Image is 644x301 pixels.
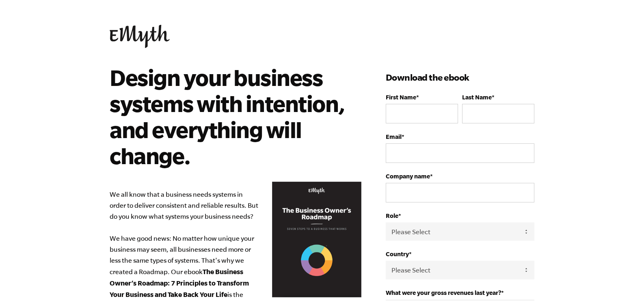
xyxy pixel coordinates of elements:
[110,64,350,169] h2: Design your business systems with intention, and everything will change.
[386,250,409,257] span: Country
[386,133,402,140] span: Email
[386,212,398,219] span: Role
[603,262,644,301] iframe: Chat Widget
[386,173,430,180] span: Company name
[110,268,249,298] b: The Business Owner’s Roadmap: 7 Principles to Transform Your Business and Take Back Your Life
[110,25,170,48] img: EMyth
[386,289,501,296] span: What were your gross revenues last year?
[386,71,534,84] h3: Download the ebook
[386,94,416,101] span: First Name
[272,182,361,298] img: Business Owners Roadmap Cover
[462,94,492,101] span: Last Name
